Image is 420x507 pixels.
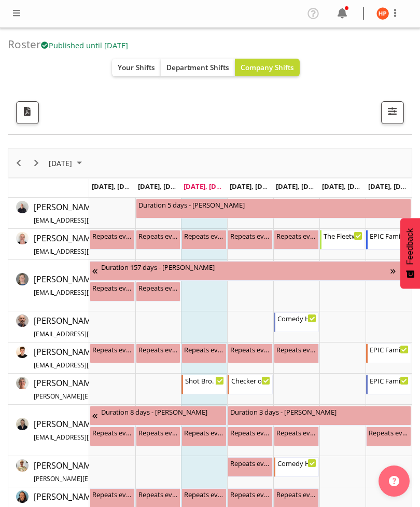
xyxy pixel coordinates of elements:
[30,157,44,170] button: Next
[90,282,135,302] div: Ailie Rundle"s event - Repeats every monday, tuesday - Ailie Rundle Begin From Monday, October 6,...
[90,261,411,281] div: Ailie Rundle"s event - Duration 157 days - Ailie Rundle Begin From Wednesday, September 24, 2025 ...
[181,344,227,363] div: Alex Freeman"s event - Repeats every monday, tuesday, wednesday, thursday, friday - Alex Freeman ...
[16,101,39,124] button: Download a PDF of the roster according to the set date range.
[34,273,223,297] span: [PERSON_NAME]
[322,182,369,191] span: [DATE], [DATE]
[92,282,132,293] div: Repeats every [DATE], [DATE] - [PERSON_NAME]
[90,230,135,250] div: Aiddie Carnihan"s event - Repeats every monday, tuesday, friday - Aiddie Carnihan Begin From Mond...
[34,232,178,257] a: [PERSON_NAME][EMAIL_ADDRESS][DOMAIN_NAME]
[90,406,227,426] div: Amy Duncanson"s event - Duration 8 days - Amy Duncanson Begin From Tuesday, September 30, 2025 at...
[381,101,404,124] button: Filter Shifts
[92,489,132,499] div: Repeats every [DATE], [DATE], [DATE], [DATE], [DATE] - [PERSON_NAME] Awhina [PERSON_NAME]
[366,375,411,394] div: Amanda Clark"s event - EPIC Families Begin From Sunday, October 12, 2025 at 1:00:00 PM GMT+13:00 ...
[230,344,270,354] div: Repeats every [DATE], [DATE], [DATE], [DATE], [DATE] - [PERSON_NAME]
[235,59,300,76] button: Company Shifts
[8,456,89,487] td: Beana Badenhorst resource
[34,418,178,443] a: [PERSON_NAME][EMAIL_ADDRESS][DOMAIN_NAME]
[276,427,316,437] div: Repeats every [DATE], [DATE], [DATE], [DATE], [DATE] - [PERSON_NAME]
[184,182,231,191] span: [DATE], [DATE]
[230,427,270,437] div: Repeats every [DATE], [DATE], [DATE], [DATE], [DATE] - [PERSON_NAME]
[276,230,316,241] div: Repeats every [DATE], [DATE], [DATE] - [PERSON_NAME]
[230,182,277,191] span: [DATE], [DATE]
[34,216,137,225] span: [EMAIL_ADDRESS][DOMAIN_NAME]
[92,427,132,437] div: Repeats every [DATE], [DATE], [DATE], [DATE], [DATE] - [PERSON_NAME]
[92,230,132,241] div: Repeats every [DATE], [DATE], [DATE] - [PERSON_NAME]
[136,230,181,250] div: Aiddie Carnihan"s event - Repeats every monday, tuesday, friday - Aiddie Carnihan Begin From Tues...
[8,374,89,405] td: Amanda Clark resource
[136,199,411,218] div: Aaron Smart"s event - Duration 5 days - Aaron Smart Begin From Tuesday, October 7, 2025 at 12:00:...
[138,344,178,354] div: Repeats every [DATE], [DATE], [DATE], [DATE], [DATE] - [PERSON_NAME]
[10,148,27,177] div: previous period
[34,459,227,484] a: [PERSON_NAME][PERSON_NAME][EMAIL_ADDRESS][DOMAIN_NAME]
[228,375,273,394] div: Amanda Clark"s event - Checker of the Year Begin From Thursday, October 9, 2025 at 3:30:00 PM GMT...
[276,182,323,191] span: [DATE], [DATE]
[230,458,270,468] div: Repeats every [DATE] - [PERSON_NAME]
[405,228,415,265] span: Feedback
[34,315,175,339] span: [PERSON_NAME]
[34,474,186,483] span: [PERSON_NAME][EMAIL_ADDRESS][DOMAIN_NAME]
[8,405,89,456] td: Amy Duncanson resource
[90,427,135,446] div: Amy Duncanson"s event - Repeats every monday, tuesday, wednesday, thursday, friday - Amy Duncanso...
[8,260,89,311] td: Ailie Rundle resource
[34,247,137,256] span: [EMAIL_ADDRESS][DOMAIN_NAME]
[34,392,283,401] span: [PERSON_NAME][EMAIL_ADDRESS][PERSON_NAME][PERSON_NAME][DOMAIN_NAME]
[34,346,178,371] a: [PERSON_NAME][EMAIL_ADDRESS][DOMAIN_NAME]
[34,201,182,226] a: [PERSON_NAME][EMAIL_ADDRESS][DOMAIN_NAME]
[138,427,178,437] div: Repeats every [DATE], [DATE], [DATE], [DATE], [DATE] - [PERSON_NAME]
[228,457,273,477] div: Beana Badenhorst"s event - Repeats every thursday - Beana Badenhorst Begin From Thursday, October...
[90,344,135,363] div: Alex Freeman"s event - Repeats every monday, tuesday, wednesday, thursday, friday - Alex Freeman ...
[34,377,325,402] a: [PERSON_NAME][PERSON_NAME][EMAIL_ADDRESS][PERSON_NAME][PERSON_NAME][DOMAIN_NAME]
[274,312,319,332] div: Alec Were"s event - Comedy Hypnotist - Frankie Mac Begin From Friday, October 10, 2025 at 6:30:00...
[45,148,88,177] div: October 2025
[34,288,186,297] span: [EMAIL_ADDRESS][PERSON_NAME][DOMAIN_NAME]
[181,427,227,446] div: Amy Duncanson"s event - Repeats every monday, tuesday, wednesday, thursday, friday - Amy Duncanso...
[34,314,175,339] a: [PERSON_NAME][EMAIL_ADDRESS][DOMAIN_NAME]
[138,199,409,210] div: Duration 5 days - [PERSON_NAME]
[34,418,178,442] span: [PERSON_NAME]
[34,330,137,338] span: [EMAIL_ADDRESS][DOMAIN_NAME]
[101,262,390,272] div: Duration 157 days - [PERSON_NAME]
[34,433,137,442] span: [EMAIL_ADDRESS][DOMAIN_NAME]
[34,273,223,298] a: [PERSON_NAME][EMAIL_ADDRESS][PERSON_NAME][DOMAIN_NAME]
[230,489,270,499] div: Repeats every [DATE], [DATE], [DATE], [DATE], [DATE] - [PERSON_NAME] Awhina [PERSON_NAME]
[8,198,89,229] td: Aaron Smart resource
[185,375,224,386] div: Shot Bro. [GEOGRAPHIC_DATA]. (No Bar)
[366,230,411,250] div: Aiddie Carnihan"s event - EPIC Families Begin From Sunday, October 12, 2025 at 1:00:00 PM GMT+13:...
[92,344,132,354] div: Repeats every [DATE], [DATE], [DATE], [DATE], [DATE] - [PERSON_NAME]
[48,157,73,170] span: [DATE]
[277,458,316,468] div: Comedy Hypnotist - [PERSON_NAME]
[138,489,178,499] div: Repeats every [DATE], [DATE], [DATE], [DATE], [DATE] - [PERSON_NAME] Awhina [PERSON_NAME]
[320,230,365,250] div: Aiddie Carnihan"s event - The Fleetwood Mac Experience Begin From Saturday, October 11, 2025 at 6...
[34,201,182,225] span: [PERSON_NAME]
[184,230,224,241] div: Repeats every [DATE] - [PERSON_NAME]
[274,457,319,477] div: Beana Badenhorst"s event - Comedy Hypnotist - Frankie Mac Begin From Friday, October 10, 2025 at ...
[138,282,178,293] div: Repeats every [DATE], [DATE] - [PERSON_NAME]
[376,7,389,20] img: heather-powell11501.jpg
[276,489,316,499] div: Repeats every [DATE], [DATE], [DATE], [DATE], [DATE] - [PERSON_NAME] Awhina [PERSON_NAME]
[8,229,89,260] td: Aiddie Carnihan resource
[12,157,26,170] button: Previous
[274,230,319,250] div: Aiddie Carnihan"s event - Repeats every monday, tuesday, friday - Aiddie Carnihan Begin From Frid...
[231,375,270,386] div: Checker of the Year
[276,344,316,354] div: Repeats every [DATE], [DATE], [DATE], [DATE], [DATE] - [PERSON_NAME]
[34,361,137,369] span: [EMAIL_ADDRESS][DOMAIN_NAME]
[101,406,225,417] div: Duration 8 days - [PERSON_NAME]
[34,460,227,484] span: [PERSON_NAME]
[230,230,270,241] div: Repeats every [DATE] - [PERSON_NAME]
[47,157,87,170] button: October 2025
[92,182,139,191] span: [DATE], [DATE]
[136,344,181,363] div: Alex Freeman"s event - Repeats every monday, tuesday, wednesday, thursday, friday - Alex Freeman ...
[277,313,316,323] div: Comedy Hypnotist - [PERSON_NAME]
[118,62,155,72] span: Your Shifts
[324,230,362,241] div: The Fleetwood Mac Experience
[274,427,319,446] div: Amy Duncanson"s event - Repeats every monday, tuesday, wednesday, thursday, friday - Amy Duncanso...
[34,232,178,256] span: [PERSON_NAME]
[184,427,224,437] div: Repeats every [DATE], [DATE], [DATE], [DATE], [DATE] - [PERSON_NAME]
[8,38,404,50] h4: Roster
[27,148,45,177] div: next period
[228,344,273,363] div: Alex Freeman"s event - Repeats every monday, tuesday, wednesday, thursday, friday - Alex Freeman ...
[230,406,409,417] div: Duration 3 days - [PERSON_NAME]
[138,182,185,191] span: [DATE], [DATE]
[138,230,178,241] div: Repeats every [DATE], [DATE], [DATE] - [PERSON_NAME]
[136,427,181,446] div: Amy Duncanson"s event - Repeats every monday, tuesday, wednesday, thursday, friday - Amy Duncanso...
